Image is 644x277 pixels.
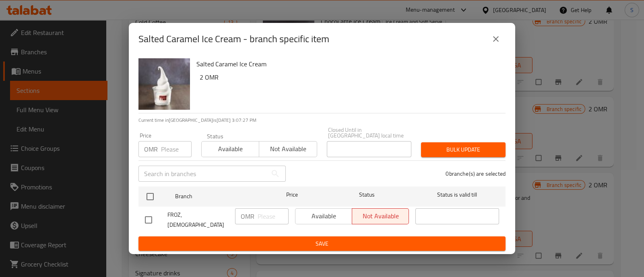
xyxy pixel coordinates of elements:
button: Bulk update [421,142,506,157]
span: Not available [262,143,314,155]
span: Available [205,143,256,155]
span: Save [145,239,499,249]
span: Bulk update [427,145,499,155]
p: OMR [241,211,254,221]
input: Please enter price [258,208,289,224]
button: Available [201,141,259,157]
img: Salted Caramel Ice Cream [138,58,190,110]
button: close [486,29,506,49]
h6: 2 OMR [200,72,499,83]
button: Not available [259,141,317,157]
button: Save [138,236,506,251]
h6: Salted Caramel Ice Cream [196,58,499,70]
span: Price [265,190,319,200]
p: OMR [144,144,158,154]
span: FROZ, [DEMOGRAPHIC_DATA] [167,210,229,230]
span: Branch [175,191,259,201]
p: Current time in [GEOGRAPHIC_DATA] is [DATE] 3:07:27 PM [138,117,506,124]
p: 0 branche(s) are selected [446,170,506,178]
h2: Salted Caramel Ice Cream - branch specific item [138,33,329,45]
input: Search in branches [138,166,267,182]
span: Status [325,190,409,200]
input: Please enter price [161,141,192,157]
span: Status is valid till [415,190,499,200]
